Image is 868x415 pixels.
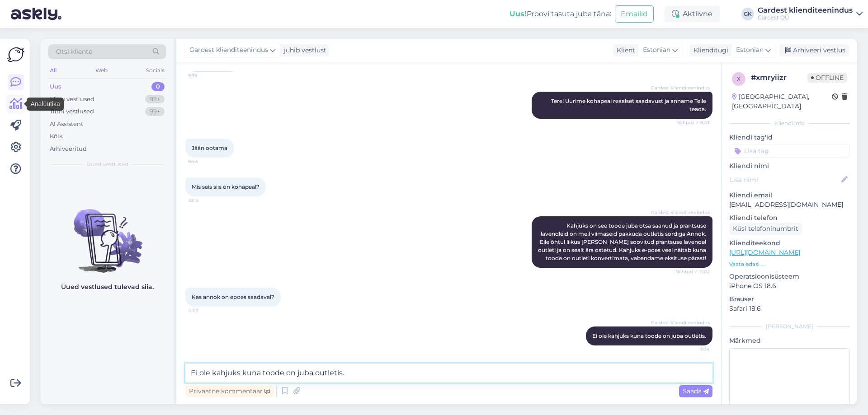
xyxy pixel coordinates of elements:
[737,75,741,82] span: x
[50,82,61,91] div: Uus
[185,385,274,397] div: Privaatne kommentaar
[676,119,710,126] span: Nähtud ✓ 9:43
[192,294,274,300] span: Kas annok on epoes saadaval?
[643,45,670,55] span: Estonian
[729,119,850,127] div: Kliendi info
[651,84,710,91] span: Gardest klienditeenindus
[729,200,850,210] p: [EMAIL_ADDRESS][DOMAIN_NAME]
[729,336,850,345] p: Märkmed
[676,346,710,353] span: 11:14
[751,72,807,83] div: # xmryiizr
[50,120,83,129] div: AI Assistent
[758,7,853,14] div: Gardest klienditeenindus
[50,95,94,104] div: Minu vestlused
[807,73,847,83] span: Offline
[729,161,850,171] p: Kliendi nimi
[192,183,259,190] span: Mis seis siis on kohapeal?
[729,144,850,158] input: Lisa tag
[758,14,853,21] div: Gardest OÜ
[145,95,165,104] div: 99+
[188,197,222,204] span: 10:19
[7,46,24,63] img: Askly Logo
[50,145,87,154] div: Arhiveeritud
[779,44,849,56] div: Arhiveeri vestlus
[188,72,222,79] span: 9:39
[41,193,174,274] img: No chats
[729,223,802,235] div: Küsi telefoninumbrit
[188,158,222,165] span: 9:44
[736,45,764,55] span: Estonian
[729,281,850,291] p: iPhone OS 18.6
[48,65,58,76] div: All
[551,98,708,112] span: Tere! Uurime kohapeal reaalset saadavust ja anname Teile teada.
[729,272,850,281] p: Operatsioonisüsteem
[675,268,710,275] span: Nähtud ✓ 11:02
[729,191,850,200] p: Kliendi email
[683,387,709,395] span: Saada
[189,45,268,55] span: Gardest klienditeenindus
[729,248,800,256] a: [URL][DOMAIN_NAME]
[741,8,754,20] div: GK
[665,6,720,22] div: Aktiivne
[651,209,710,216] span: Gardest klienditeenindus
[188,307,222,314] span: 11:07
[509,9,527,18] b: Uus!
[615,5,654,23] button: Emailid
[690,46,728,55] div: Klienditugi
[729,294,850,304] p: Brauser
[50,107,94,116] div: Tiimi vestlused
[144,65,166,76] div: Socials
[729,260,850,268] p: Vaata edasi ...
[509,9,611,19] div: Proovi tasuta juba täna:
[729,322,850,331] div: [PERSON_NAME]
[729,238,850,248] p: Klienditeekond
[192,145,227,151] span: Jään ootama
[651,319,710,326] span: Gardest klienditeenindus
[50,132,63,141] div: Kõik
[613,46,635,55] div: Klient
[730,175,840,185] input: Lisa nimi
[758,7,863,21] a: Gardest klienditeenindusGardest OÜ
[56,47,92,56] span: Otsi kliente
[145,107,165,116] div: 99+
[729,133,850,142] p: Kliendi tag'id
[27,98,63,111] div: Analüütika
[280,46,326,55] div: juhib vestlust
[538,222,708,261] span: Kahjuks on see toode juba otsa saanud ja prantsuse lavendleid on meil viimaseid pakkuda outletis ...
[151,82,165,91] div: 0
[86,160,128,168] span: Uued vestlused
[732,92,832,111] div: [GEOGRAPHIC_DATA], [GEOGRAPHIC_DATA]
[592,332,706,339] span: Ei ole kahjuks kuna toode on juba outletis.
[61,282,154,292] p: Uued vestlused tulevad siia.
[729,213,850,223] p: Kliendi telefon
[94,65,109,76] div: Web
[729,304,850,313] p: Safari 18.6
